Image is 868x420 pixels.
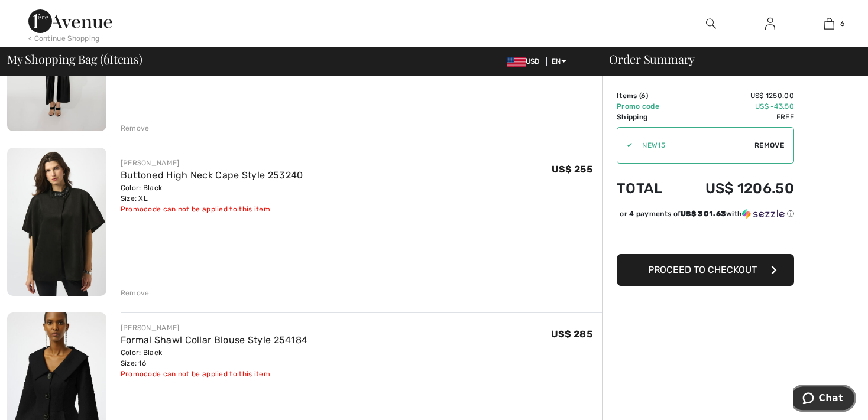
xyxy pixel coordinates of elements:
a: Sign In [756,17,785,31]
button: Proceed to Checkout [617,254,794,286]
iframe: Opens a widget where you can chat to one of our agents [793,385,856,414]
img: Sezzle [742,209,785,219]
span: USD [507,57,545,66]
span: 6 [840,18,844,29]
span: US$ 255 [552,164,592,175]
span: US$ 285 [551,328,592,340]
div: < Continue Shopping [28,33,100,44]
span: My Shopping Bag ( Items) [7,53,142,65]
td: Total [617,168,677,209]
div: [PERSON_NAME] [121,323,308,333]
td: US$ 1206.50 [677,168,794,209]
a: Buttoned High Neck Cape Style 253240 [121,170,303,181]
td: Free [677,112,794,122]
div: or 4 payments of with [620,209,794,219]
div: Promocode can not be applied to this item [121,204,303,214]
iframe: PayPal-paypal [617,223,794,250]
td: Shipping [617,112,677,122]
img: search the website [706,17,716,31]
div: [PERSON_NAME] [121,158,303,168]
div: or 4 payments ofUS$ 301.63withSezzle Click to learn more about Sezzle [617,209,794,223]
span: EN [552,57,566,66]
img: My Bag [824,17,834,31]
div: Color: Black Size: XL [121,183,303,204]
img: 1ère Avenue [28,9,112,33]
div: ✔ [617,140,633,151]
a: Formal Shawl Collar Blouse Style 254184 [121,334,308,346]
span: 6 [641,92,646,100]
td: Items ( ) [617,90,677,101]
span: 6 [103,50,109,66]
td: Promo code [617,101,677,112]
span: Proceed to Checkout [648,264,757,275]
img: US Dollar [507,57,526,67]
img: Buttoned High Neck Cape Style 253240 [7,148,106,296]
div: Order Summary [595,53,861,65]
td: US$ -43.50 [677,101,794,112]
input: Promo code [633,128,754,163]
div: Color: Black Size: 16 [121,347,308,369]
span: US$ 301.63 [681,210,726,218]
span: Remove [754,140,784,151]
div: Remove [121,288,150,298]
div: Promocode can not be applied to this item [121,369,308,379]
img: My Info [765,17,775,31]
a: 6 [800,17,858,31]
div: Remove [121,123,150,134]
td: US$ 1250.00 [677,90,794,101]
